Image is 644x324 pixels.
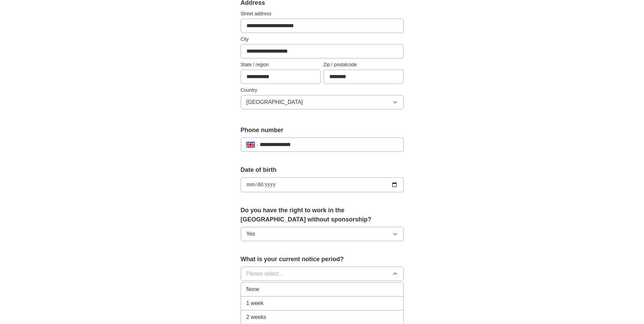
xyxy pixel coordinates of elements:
[246,313,266,321] span: 2 weeks
[241,36,404,43] label: City
[246,230,255,238] span: Yes
[241,267,404,281] button: Please select...
[241,206,404,224] label: Do you have the right to work in the [GEOGRAPHIC_DATA] without sponsorship?
[246,299,264,307] span: 1 week
[241,61,321,68] label: State / region
[241,126,404,135] label: Phone number
[246,285,259,293] span: None
[241,87,404,94] label: Country
[246,98,303,106] span: [GEOGRAPHIC_DATA]
[241,10,404,17] label: Street address
[241,227,404,241] button: Yes
[246,270,283,278] span: Please select...
[241,95,404,109] button: [GEOGRAPHIC_DATA]
[241,255,404,264] label: What is your current notice period?
[324,61,404,68] label: Zip / postalcode
[241,165,404,175] label: Date of birth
